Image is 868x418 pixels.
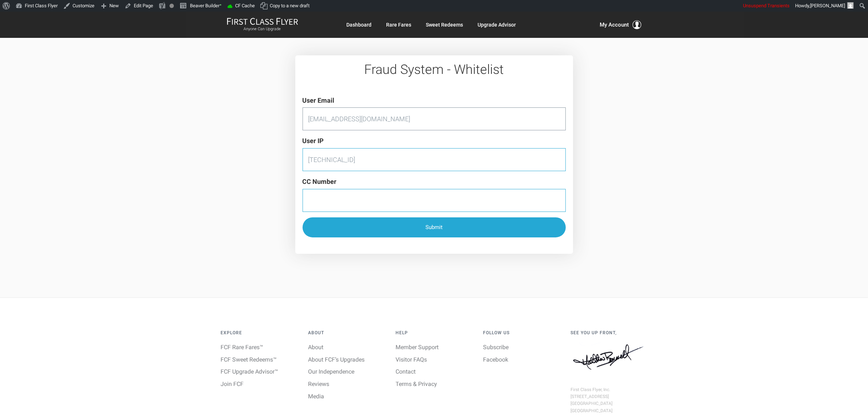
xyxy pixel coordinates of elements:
[219,1,222,9] span: •
[303,95,566,243] form: Fraud System - Whitelist
[396,344,439,351] a: Member Support
[303,136,324,146] label: User IP
[227,27,298,32] small: Anyone Can Upgrade
[308,356,365,363] a: About FCF’s Upgrades
[571,393,647,414] div: [STREET_ADDRESS] [GEOGRAPHIC_DATA] [GEOGRAPHIC_DATA]
[221,344,264,351] a: FCF Rare Fares™
[396,356,427,363] a: Visitor FAQs
[221,331,297,335] h4: Explore
[308,368,355,375] a: Our Independence
[227,17,298,25] img: First Class Flyer
[364,62,504,77] span: Fraud System - Whitelist
[308,393,324,400] a: Media
[483,356,509,363] a: Facebook
[600,20,629,29] span: My Account
[396,368,416,375] a: Contact
[483,331,560,335] h4: Follow Us
[308,380,330,387] a: Reviews
[386,18,412,31] a: Rare Fares
[478,18,516,31] a: Upgrade Advisor
[221,356,277,363] a: FCF Sweet Redeems™
[571,343,647,372] img: Matthew J. Bennett
[303,95,335,106] label: User Email
[810,3,845,8] span: [PERSON_NAME]
[483,344,509,351] a: Subscribe
[347,18,372,31] a: Dashboard
[743,3,790,8] span: Unsuspend Transients
[227,17,298,32] a: First Class FlyerAnyone Can Upgrade
[221,368,279,375] a: FCF Upgrade Advisor™
[221,380,244,387] a: Join FCF
[571,386,647,393] div: First Class Flyer, Inc.
[303,177,337,187] label: CC Number
[303,217,566,237] button: Submit
[426,18,463,31] a: Sweet Redeems
[308,331,385,335] h4: About
[396,380,437,387] a: Terms & Privacy
[571,331,647,335] h4: See You Up Front,
[396,331,472,335] h4: Help
[308,344,324,351] a: About
[600,20,642,29] button: My Account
